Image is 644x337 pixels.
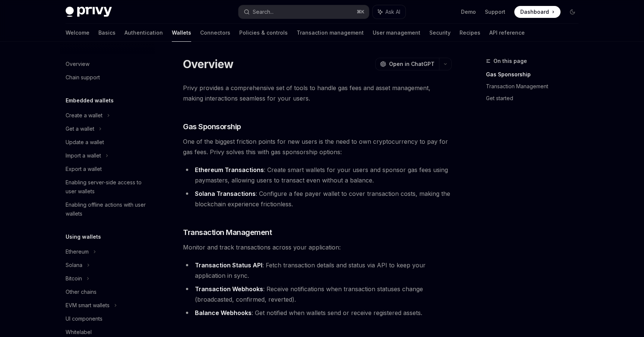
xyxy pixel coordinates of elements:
[66,328,92,337] div: Whitelabel
[486,80,584,92] a: Transaction Management
[520,8,549,16] span: Dashboard
[493,57,527,66] span: On this page
[183,284,452,305] li: : Receive notifications when transaction statuses change (broadcasted, confirmed, reverted).
[239,24,288,42] a: Policies & controls
[98,24,116,42] a: Basics
[373,5,405,19] button: Ask AI
[460,24,480,42] a: Recipes
[389,60,435,68] span: Open in ChatGPT
[489,24,525,42] a: API reference
[195,285,263,293] strong: Transaction Webhooks
[183,260,452,281] li: : Fetch transaction details and status via API to keep your application in sync.
[66,314,102,323] div: UI components
[183,83,452,104] span: Privy provides a comprehensive set of tools to handle gas fees and asset management, making inter...
[195,309,252,317] strong: Balance Webhooks
[66,274,82,283] div: Bitcoin
[66,200,151,218] div: Enabling offline actions with user wallets
[66,96,114,105] h5: Embedded wallets
[485,8,505,16] a: Support
[66,232,101,241] h5: Using wallets
[183,165,452,185] li: : Create smart wallets for your users and sponsor gas fees using paymasters, allowing users to tr...
[60,71,155,84] a: Chain support
[183,121,241,132] span: Gas Sponsorship
[486,69,584,80] a: Gas Sponsorship
[66,111,102,120] div: Create a wallet
[60,162,155,176] a: Export a wallet
[373,24,420,42] a: User management
[385,8,400,16] span: Ask AI
[195,166,264,174] strong: Ethereum Transactions
[239,5,369,19] button: Search...⌘K
[66,73,100,82] div: Chain support
[66,261,82,270] div: Solana
[60,312,155,325] a: UI components
[461,8,476,16] a: Demo
[66,138,104,147] div: Update a wallet
[183,308,452,318] li: : Get notified when wallets send or receive registered assets.
[514,6,561,18] a: Dashboard
[566,6,578,18] button: Toggle dark mode
[172,24,191,42] a: Wallets
[195,190,256,197] strong: Solana Transactions
[200,24,230,42] a: Connectors
[183,136,452,157] span: One of the biggest friction points for new users is the need to own cryptocurrency to pay for gas...
[66,124,94,133] div: Get a wallet
[66,24,89,42] a: Welcome
[297,24,364,42] a: Transaction management
[60,176,155,198] a: Enabling server-side access to user wallets
[195,261,262,269] strong: Transaction Status API
[60,57,155,71] a: Overview
[60,136,155,149] a: Update a wallet
[486,92,584,104] a: Get started
[183,57,233,71] h1: Overview
[375,58,439,70] button: Open in ChatGPT
[66,287,97,296] div: Other chains
[66,178,151,196] div: Enabling server-side access to user wallets
[66,7,112,17] img: dark logo
[60,198,155,220] a: Enabling offline actions with user wallets
[60,285,155,299] a: Other chains
[429,24,451,42] a: Security
[66,151,101,160] div: Import a wallet
[66,60,89,69] div: Overview
[124,24,163,42] a: Authentication
[66,247,89,256] div: Ethereum
[66,301,110,310] div: EVM smart wallets
[253,7,274,16] div: Search...
[357,9,364,15] span: ⌘ K
[183,242,452,252] span: Monitor and track transactions across your application:
[183,227,272,238] span: Transaction Management
[183,188,452,209] li: : Configure a fee payer wallet to cover transaction costs, making the blockchain experience frict...
[66,165,102,174] div: Export a wallet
